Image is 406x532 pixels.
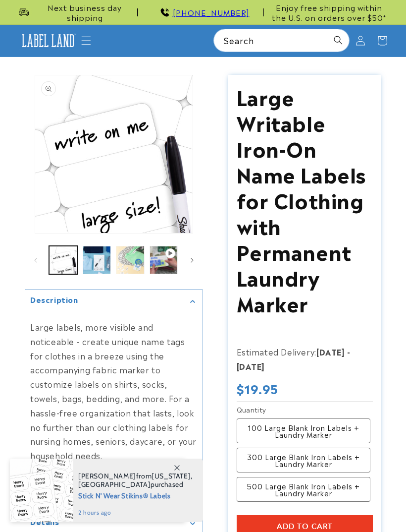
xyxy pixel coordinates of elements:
[152,472,191,480] span: [US_STATE]
[237,405,267,414] legend: Quantity
[83,246,111,275] button: Load image 2 in gallery view
[327,29,349,51] button: Search
[116,246,145,275] button: Load image 3 in gallery view
[237,477,370,502] label: 500 Large Blank Iron Labels + Laundry Marker
[75,30,97,52] summary: Menu
[347,346,351,357] strong: -
[49,246,78,275] button: Load image 1 in gallery view
[268,2,390,22] span: Enjoy free shipping within the U.S. on orders over $50*
[307,489,396,522] iframe: Gorgias live chat messenger
[237,418,370,443] label: 100 Large Blank Iron Labels + Laundry Marker
[316,346,345,357] strong: [DATE]
[25,290,203,312] summary: Description
[237,345,373,373] p: Estimated Delivery:
[173,6,250,18] a: [PHONE_NUMBER]
[181,249,203,271] button: Slide right
[237,83,373,315] h1: Large Writable Iron-On Name Labels for Clothing with Permanent Laundry Marker
[19,32,78,50] img: Label Land
[25,249,47,271] button: Slide left
[277,522,333,531] span: Add to cart
[237,448,370,473] label: 300 Large Blank Iron Labels + Laundry Marker
[30,320,198,463] p: Large labels, more visible and noticeable - create unique name tags for clothes in a breeze using...
[150,246,178,275] button: Play video 1 in gallery view
[237,381,279,396] span: $19.95
[32,2,138,22] span: Next business day shipping
[78,472,193,489] span: from , purchased
[15,28,81,54] a: Label Land
[30,295,78,304] h2: Description
[78,472,136,480] span: [PERSON_NAME]
[237,360,265,372] strong: [DATE]
[78,480,151,489] span: [GEOGRAPHIC_DATA]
